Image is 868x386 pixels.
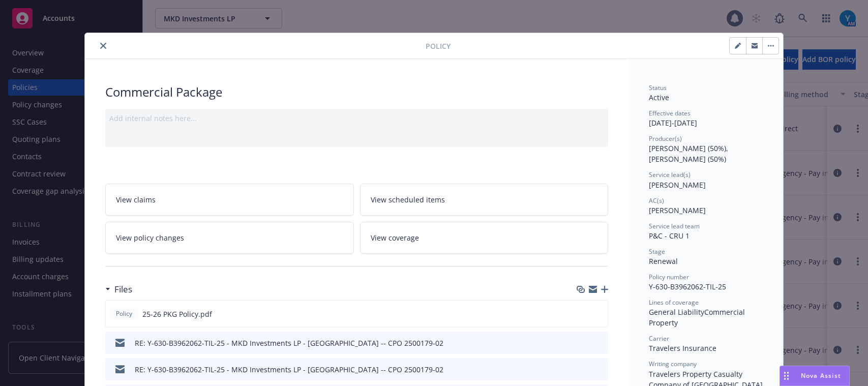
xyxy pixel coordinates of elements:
[649,247,665,256] span: Stage
[649,307,747,328] span: Commercial Property
[649,93,669,102] span: Active
[780,366,850,386] button: Nova Assist
[105,184,354,216] a: View claims
[649,256,678,266] span: Renewal
[360,184,609,216] a: View scheduled items
[649,170,691,179] span: Service lead(s)
[135,364,443,375] div: RE: Y-630-B3962062-TIL-25 - MKD Investments LP - [GEOGRAPHIC_DATA] -- CPO 2500179-02
[109,113,604,124] div: Add internal notes here...
[649,343,716,353] span: Travelers Insurance
[116,194,156,205] span: View claims
[114,283,132,296] h3: Files
[649,222,700,230] span: Service lead team
[649,134,682,143] span: Producer(s)
[595,364,604,375] button: preview file
[649,83,667,92] span: Status
[649,180,706,190] span: [PERSON_NAME]
[594,309,604,319] button: preview file
[360,222,609,254] a: View coverage
[649,205,706,215] span: [PERSON_NAME]
[649,231,690,241] span: P&C - CRU 1
[595,338,604,348] button: preview file
[371,232,419,243] span: View coverage
[780,366,793,385] div: Drag to move
[105,83,608,101] div: Commercial Package
[649,334,669,343] span: Carrier
[579,364,587,375] button: download file
[371,194,445,205] span: View scheduled items
[426,41,451,51] span: Policy
[649,360,697,368] span: Writing company
[649,273,689,281] span: Policy number
[116,232,184,243] span: View policy changes
[135,338,443,348] div: RE: Y-630-B3962062-TIL-25 - MKD Investments LP - [GEOGRAPHIC_DATA] -- CPO 2500179-02
[649,109,763,128] div: [DATE] - [DATE]
[105,222,354,254] a: View policy changes
[579,338,587,348] button: download file
[649,307,704,317] span: General Liability
[649,143,730,164] span: [PERSON_NAME] (50%), [PERSON_NAME] (50%)
[105,283,132,296] div: Files
[801,371,841,380] span: Nova Assist
[649,196,664,205] span: AC(s)
[649,109,691,117] span: Effective dates
[142,309,212,319] span: 25-26 PKG Policy.pdf
[97,40,109,52] button: close
[649,298,699,307] span: Lines of coverage
[649,282,726,291] span: Y-630-B3962062-TIL-25
[578,309,586,319] button: download file
[114,309,134,318] span: Policy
